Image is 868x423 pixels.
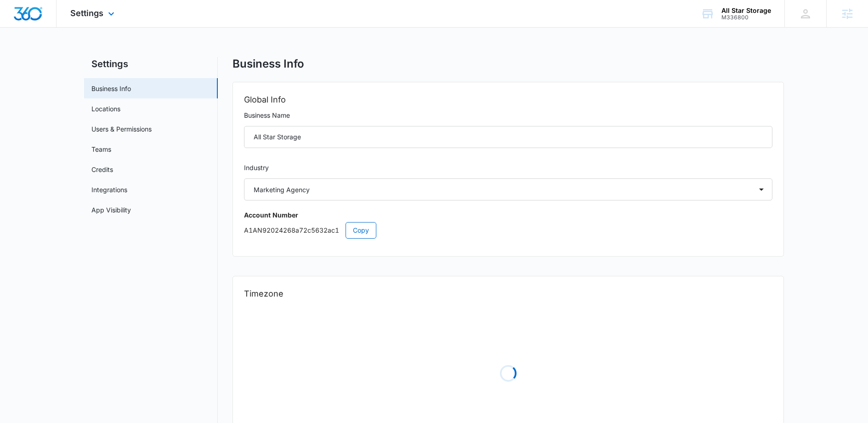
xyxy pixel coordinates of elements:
button: Copy [346,222,376,239]
img: logo_orange.svg [15,15,22,22]
div: v 4.0.25 [26,15,45,22]
a: Credits [91,165,113,174]
div: account name [721,7,771,14]
p: A1AN92024268a72c5632ac1 [244,222,772,239]
a: Integrations [91,185,127,194]
a: Business Info [91,84,131,93]
img: tab_keywords_by_traffic_grey.svg [91,53,99,61]
label: Industry [244,163,772,173]
img: tab_domain_overview_orange.svg [25,53,32,61]
span: Settings [70,8,103,18]
div: account id [721,14,771,21]
a: Users & Permissions [91,124,152,134]
div: Domain: [DOMAIN_NAME] [24,24,101,31]
span: Copy [353,225,369,235]
label: Business Name [244,110,772,120]
a: Teams [91,144,111,154]
h2: Timezone [244,287,772,300]
img: website_grey.svg [15,24,22,31]
div: Domain Overview [35,54,82,60]
strong: Account Number [244,211,298,219]
a: Locations [91,104,120,114]
a: App Visibility [91,205,131,215]
h2: Global Info [244,93,772,106]
h2: Settings [84,57,218,71]
div: Keywords by Traffic [102,54,155,60]
h1: Business Info [233,57,304,71]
